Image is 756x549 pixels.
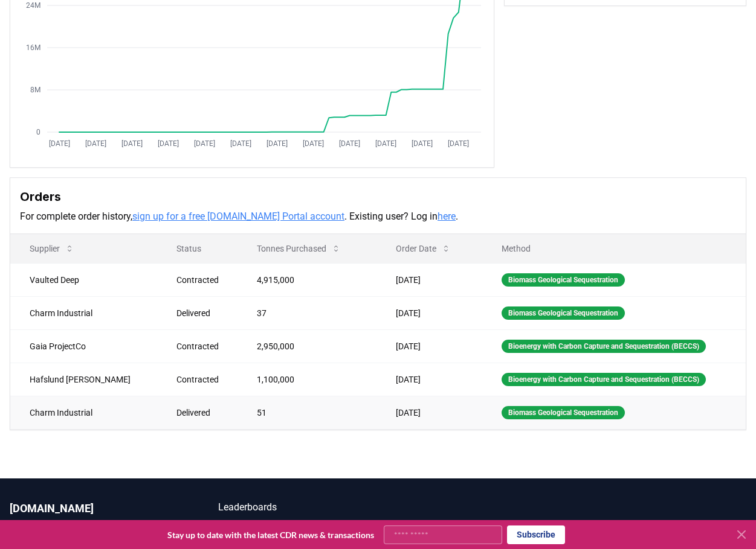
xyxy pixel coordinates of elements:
td: Charm Industrial [10,396,157,429]
td: Gaia ProjectCo [10,329,157,363]
tspan: [DATE] [267,139,288,148]
tspan: [DATE] [194,139,215,148]
td: Hafslund [PERSON_NAME] [10,363,157,396]
tspan: [DATE] [49,139,70,148]
td: 4,915,000 [237,263,376,296]
button: Tonnes Purchased [247,236,351,261]
h3: Orders [20,188,736,206]
p: [DOMAIN_NAME] [10,500,170,517]
td: Vaulted Deep [10,263,157,296]
tspan: 16M [26,43,40,52]
td: [DATE] [376,296,482,329]
tspan: [DATE] [339,139,360,148]
td: [DATE] [376,396,482,429]
tspan: 8M [30,86,40,94]
tspan: [DATE] [303,139,324,148]
a: here [438,211,456,222]
tspan: [DATE] [448,139,469,148]
tspan: [DATE] [121,139,143,148]
td: 1,100,000 [237,363,376,396]
a: CDR Map [218,517,378,532]
tspan: [DATE] [375,139,396,148]
td: 51 [237,396,376,429]
div: Biomass Geological Sequestration [502,306,625,320]
div: Bioenergy with Carbon Capture and Sequestration (BECCS) [502,340,706,353]
div: Delivered [176,307,228,319]
div: Contracted [176,340,228,352]
a: Leaderboards [218,500,378,515]
td: [DATE] [376,329,482,363]
p: For complete order history, . Existing user? Log in . [20,209,736,224]
td: [DATE] [376,263,482,296]
tspan: [DATE] [85,139,106,148]
tspan: 0 [36,128,40,136]
td: 2,950,000 [237,329,376,363]
div: Bioenergy with Carbon Capture and Sequestration (BECCS) [502,373,706,386]
a: sign up for a free [DOMAIN_NAME] Portal account [132,211,344,222]
tspan: [DATE] [230,139,251,148]
button: Order Date [386,236,460,261]
div: Contracted [176,373,228,386]
div: Contracted [176,274,228,286]
tspan: [DATE] [158,139,179,148]
p: Status [167,243,228,255]
div: Biomass Geological Sequestration [502,406,625,419]
div: Delivered [176,407,228,419]
tspan: [DATE] [412,139,433,148]
td: 37 [237,296,376,329]
button: Supplier [20,236,84,261]
tspan: 24M [26,1,40,10]
p: Method [492,243,736,255]
td: Charm Industrial [10,296,157,329]
td: [DATE] [376,363,482,396]
div: Biomass Geological Sequestration [502,273,625,287]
